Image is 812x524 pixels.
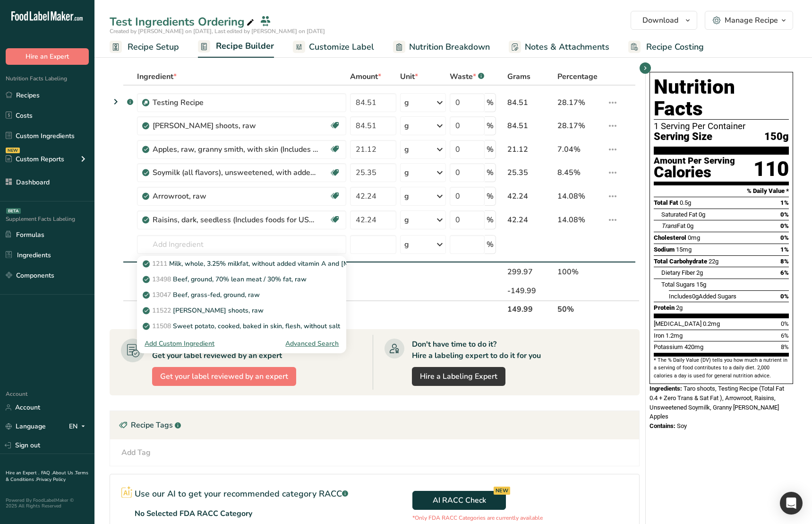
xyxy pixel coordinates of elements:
[285,339,339,349] div: Advanced Search
[110,411,639,439] div: Recipe Tags
[137,303,346,318] a: 11522[PERSON_NAME] shoots, raw
[404,144,409,155] div: g
[676,304,683,311] span: 2g
[654,357,789,380] section: * The % Daily Value (DV) tells you how much a nutrient in a serving of food contributes to a dail...
[780,234,789,241] span: 0%
[654,234,686,241] span: Cholesterol
[6,208,21,214] div: BETA
[6,418,46,435] a: Language
[152,290,171,299] span: 13047
[642,15,678,26] span: Download
[709,258,718,265] span: 22g
[507,191,553,202] div: 42.24
[556,300,605,317] th: 50%
[137,287,346,303] a: 13047Beef, grass-fed, ground, raw
[152,275,171,284] span: 13498
[137,271,346,287] a: 13498Beef, ground, 70% lean meat / 30% fat, raw
[505,300,555,317] th: 149.99
[110,27,325,35] span: Created by [PERSON_NAME] on [DATE], Last edited by [PERSON_NAME] on [DATE]
[507,97,553,108] div: 84.51
[400,71,418,82] span: Unit
[654,76,789,120] h1: Nutrition Facts
[557,97,603,108] div: 28.17%
[153,97,318,108] div: Testing Recipe
[650,385,784,420] span: Taro shoots, Testing Recipe (Total Fat 0.4 + Zero Trans & Sat Fat ), Arrowroot, Raisins, Unsweete...
[677,422,687,429] span: Soy
[654,304,675,311] span: Protein
[145,321,340,331] p: Sweet potato, cooked, baked in skin, flesh, without salt
[507,120,553,131] div: 84.51
[509,36,609,58] a: Notes & Attachments
[781,343,789,350] span: 8%
[412,491,506,510] button: AI RACC Check NEW
[309,41,374,53] span: Customize Label
[753,157,789,182] div: 110
[507,167,553,178] div: 25.35
[557,266,603,278] div: 100%
[137,256,346,271] a: 1211Milk, whole, 3.25% milkfat, without added vitamin A and [MEDICAL_DATA]
[780,222,789,229] span: 0%
[628,36,704,58] a: Recipe Costing
[780,211,789,218] span: 0%
[350,71,381,82] span: Amount
[654,246,675,253] span: Sodium
[781,320,789,327] span: 0%
[153,144,318,155] div: Apples, raw, granny smith, with skin (Includes foods for USDA's Food Distribution Program)
[160,371,288,382] span: Get your label reviewed by an expert
[650,385,682,392] span: Ingredients:
[409,41,490,53] span: Nutrition Breakdown
[557,191,603,202] div: 14.08%
[703,320,720,327] span: 0.2mg
[145,339,214,349] div: Add Custom Ingredient
[145,290,260,300] p: Beef, grass-fed, ground, raw
[654,122,789,131] div: 1 Serving Per Container
[699,211,705,218] span: 0g
[135,300,498,317] th: Net Totals
[507,71,530,82] span: Grams
[128,41,179,53] span: Recipe Setup
[507,214,553,226] div: 42.24
[780,258,789,265] span: 8%
[557,120,603,131] div: 28.17%
[145,306,264,315] p: [PERSON_NAME] shoots, raw
[404,167,409,178] div: g
[781,332,789,339] span: 6%
[507,144,553,155] div: 21.12
[404,191,409,202] div: g
[6,48,89,65] button: Hire an Expert
[404,120,409,131] div: g
[153,167,318,178] div: Soymilk (all flavors), unsweetened, with added calcium, vitamins A and D
[153,214,318,226] div: Raisins, dark, seedless (Includes foods for USDA's Food Distribution Program)
[110,13,256,30] div: Test Ingredients Ordering
[654,258,707,265] span: Total Carbohydrate
[725,15,778,26] div: Manage Recipe
[52,470,75,476] a: About Us .
[557,144,603,155] div: 7.04%
[654,157,735,166] div: Amount Per Serving
[780,269,789,276] span: 6%
[152,322,171,331] span: 11508
[780,246,789,253] span: 1%
[507,285,553,297] div: -149.99
[557,167,603,178] div: 8.45%
[687,222,693,229] span: 0g
[494,487,510,495] div: NEW
[764,131,789,143] span: 150g
[669,293,736,300] span: Includes Added Sugars
[654,343,683,350] span: Potassium
[153,191,318,202] div: Arrowroot, raw
[450,71,484,82] div: Waste
[145,274,307,284] p: Beef, ground, 70% lean meat / 30% fat, raw
[41,470,52,476] a: FAQ .
[705,11,793,30] button: Manage Recipe
[110,36,179,58] a: Recipe Setup
[152,259,167,268] span: 1211
[137,235,346,254] input: Add Ingredient
[780,293,789,300] span: 0%
[412,367,505,386] a: Hire a Labeling Expert
[404,97,409,108] div: g
[661,222,685,229] span: Fat
[507,266,553,278] div: 299.97
[661,211,697,218] span: Saturated Fat
[6,470,39,476] a: Hire an Expert .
